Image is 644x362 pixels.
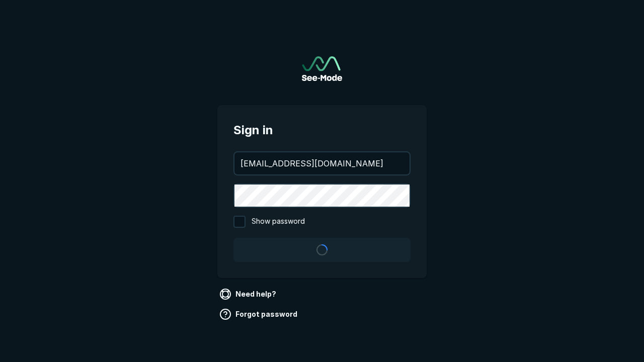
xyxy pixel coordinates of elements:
a: Need help? [217,286,280,302]
input: your@email.com [234,152,410,174]
a: Forgot password [217,306,301,322]
img: See-Mode Logo [302,56,342,81]
a: Go to sign in [302,56,342,81]
span: Show password [252,216,305,228]
span: Sign in [233,121,411,139]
